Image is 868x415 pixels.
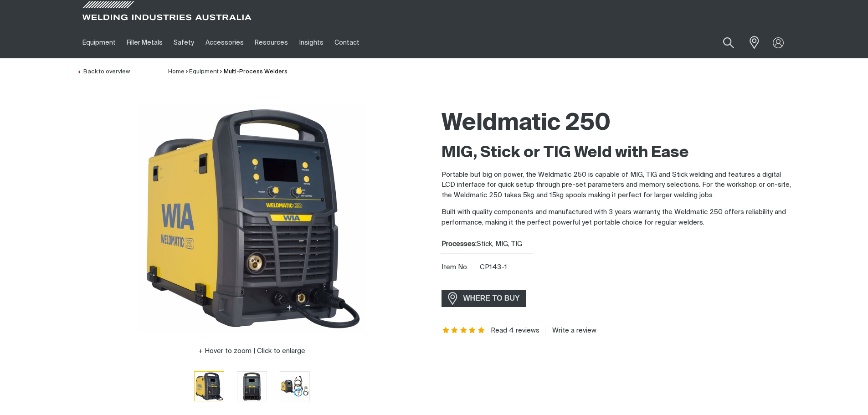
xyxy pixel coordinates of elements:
[168,69,185,75] a: Home
[457,291,526,306] span: WHERE TO BUY
[168,27,200,58] a: Safety
[200,27,249,58] a: Accessories
[480,264,507,271] span: CP143-1
[442,109,791,138] h1: Weldmatic 250
[193,346,311,357] button: Hover to zoom | Click to enlarge
[701,32,744,53] input: Product name or item number...
[77,27,121,58] a: Equipment
[442,241,477,247] strong: Processes:
[442,239,791,250] div: Stick, MIG, TIG
[280,372,309,401] img: Weldmatic 250
[194,371,224,401] button: Go to slide 1
[189,69,219,75] a: Equipment
[442,143,791,228] div: Built with quality components and manufactured with 3 years warranty, the Weldmatic 250 offers re...
[168,67,288,77] nav: Breadcrumb
[491,327,539,335] a: Read 4 reviews
[442,143,791,163] h2: MIG, Stick or TIG Weld with Ease
[545,327,596,335] a: Write a review
[442,170,791,201] p: Portable but big on power, the Weldmatic 250 is capable of MIG, TIG and Stick welding and feature...
[442,262,478,273] span: Item No.
[442,290,527,307] a: WHERE TO BUY
[77,69,130,75] a: Back to overview of Multi-Process Welders
[195,372,224,401] img: Weldmatic 250
[280,371,310,401] button: Go to slide 3
[77,27,613,58] nav: Main
[121,27,168,58] a: Filler Metals
[237,371,267,401] button: Go to slide 2
[237,372,267,401] img: Weldmatic 250
[224,69,288,75] a: Multi-Process Welders
[138,104,366,332] img: Weldmatic 250
[293,27,329,58] a: Insights
[713,32,744,53] button: Search products
[249,27,293,58] a: Resources
[329,27,365,58] a: Contact
[442,328,486,334] span: Rating: 5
